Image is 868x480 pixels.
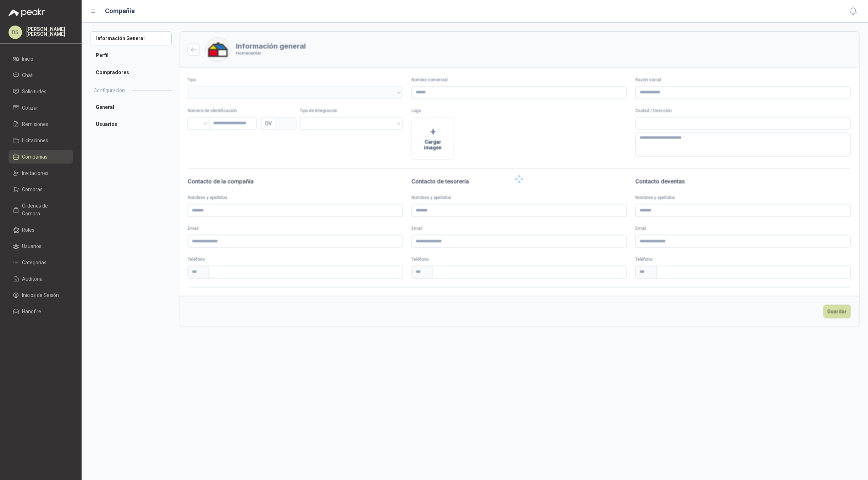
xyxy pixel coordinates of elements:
[9,52,73,66] a: Inicio
[22,291,59,299] span: Inicios de Sesión
[9,183,73,196] a: Compras
[9,166,73,180] a: Invitaciones
[9,134,73,147] a: Licitaciones
[94,87,125,94] h2: Configuración
[22,153,48,161] span: Compañías
[9,256,73,269] a: Categorías
[22,55,33,63] span: Inicio
[9,223,73,237] a: Roles
[22,120,48,128] span: Remisiones
[9,85,73,98] a: Solicitudes
[22,275,43,283] span: Auditoria
[22,88,46,95] span: Solicitudes
[9,101,73,115] a: Cotizar
[22,71,33,79] span: Chat
[9,68,73,82] a: Chat
[22,186,43,193] span: Compras
[90,65,172,79] a: Compradores
[22,169,49,177] span: Invitaciones
[9,305,73,318] a: Hangfire
[9,26,22,39] div: DS
[9,117,73,131] a: Remisiones
[22,226,34,234] span: Roles
[90,100,172,114] a: General
[90,117,172,131] a: Usuarios
[22,137,48,144] span: Licitaciones
[9,272,73,286] a: Auditoria
[22,242,42,250] span: Usuarios
[105,6,135,16] h1: Compañia
[9,9,45,17] img: Logo peakr
[90,48,172,62] a: Perfil
[90,31,172,45] a: Información General
[9,239,73,253] a: Usuarios
[9,150,73,164] a: Compañías
[9,199,73,220] a: Órdenes de Compra
[22,202,66,217] span: Órdenes de Compra
[22,104,38,112] span: Cotizar
[26,27,73,37] p: [PERSON_NAME] [PERSON_NAME]
[22,308,41,315] span: Hangfire
[22,259,46,266] span: Categorías
[9,288,73,302] a: Inicios de Sesión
